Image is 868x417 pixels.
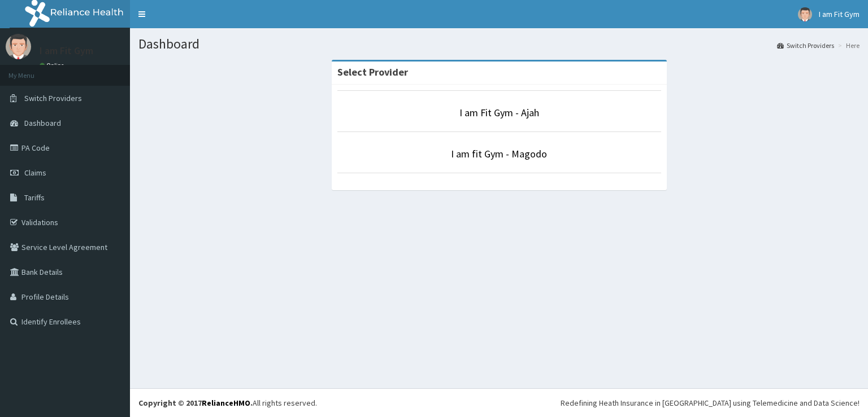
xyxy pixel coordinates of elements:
[6,34,31,59] img: User Image
[202,398,250,408] a: RelianceHMO
[561,397,860,409] div: Redefining Heath Insurance in [GEOGRAPHIC_DATA] using Telemedicine and Data Science!
[40,46,93,56] p: I am Fit Gym
[777,41,834,50] a: Switch Providers
[798,7,812,21] img: User Image
[24,192,45,203] span: Tariffs
[451,147,547,160] a: I am fit Gym - Magodo
[130,388,868,417] footer: All rights reserved.
[24,93,82,103] span: Switch Providers
[24,168,46,178] span: Claims
[138,37,860,51] h1: Dashboard
[40,62,67,69] a: Online
[459,106,539,119] a: I am Fit Gym - Ajah
[138,398,253,408] strong: Copyright © 2017 .
[24,118,61,128] span: Dashboard
[337,65,408,78] strong: Select Provider
[835,41,860,50] li: Here
[819,9,860,19] span: I am Fit Gym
